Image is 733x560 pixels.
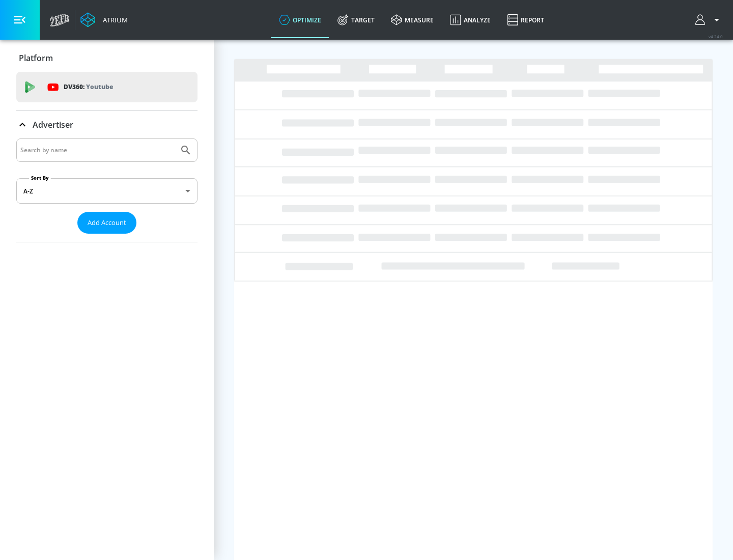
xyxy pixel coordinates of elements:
nav: list of Advertiser [16,234,198,242]
div: Advertiser [16,138,198,242]
label: Sort By [29,175,51,181]
input: Search by name [20,144,175,157]
button: Add Account [77,212,136,234]
div: Advertiser [16,110,198,139]
p: Platform [19,52,53,64]
p: Advertiser [33,119,73,130]
div: DV360: Youtube [16,72,198,102]
div: Platform [16,44,198,72]
a: Report [499,2,552,38]
a: Analyze [442,2,499,38]
div: Atrium [99,15,128,24]
p: DV360: [64,81,113,93]
span: v 4.24.0 [709,34,723,39]
a: optimize [271,2,329,38]
span: Add Account [88,217,126,229]
a: Target [329,2,383,38]
div: A-Z [16,178,198,204]
a: measure [383,2,442,38]
p: Youtube [86,81,113,92]
a: Atrium [80,12,128,27]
